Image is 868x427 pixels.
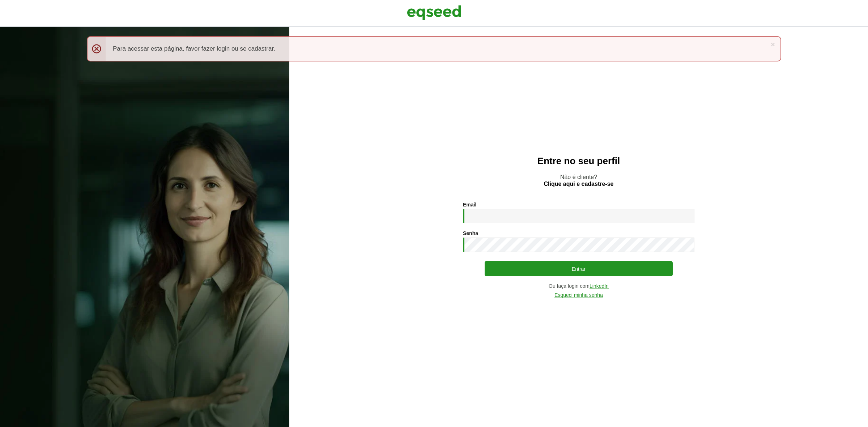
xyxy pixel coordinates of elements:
a: × [771,40,775,48]
img: EqSeed Logo [407,4,461,22]
div: Para acessar esta página, favor fazer login ou se cadastrar. [87,36,781,61]
button: Entrar [485,261,673,276]
p: Não é cliente? [304,174,854,187]
a: Esqueci minha senha [554,293,603,298]
h2: Entre no seu perfil [304,156,854,166]
label: Email [463,202,476,207]
a: LinkedIn [590,283,609,289]
label: Senha [463,231,478,236]
div: Ou faça login com [463,283,694,289]
a: Clique aqui e cadastre-se [544,181,614,187]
